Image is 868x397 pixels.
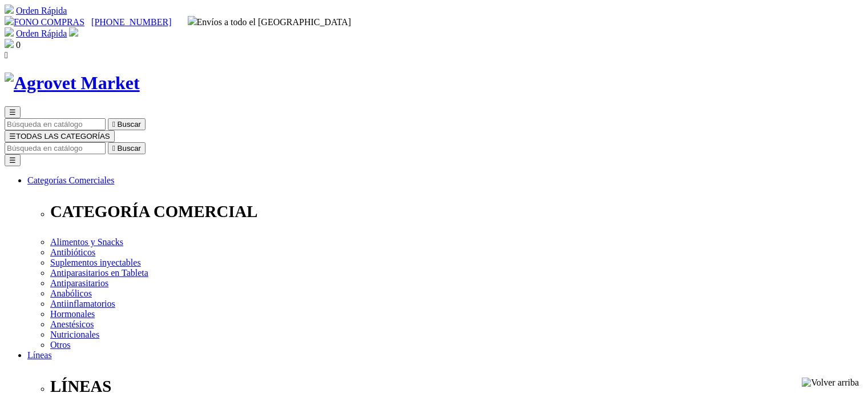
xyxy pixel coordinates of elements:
[118,120,141,129] span: Buscar
[50,288,92,298] a: Anabólicos
[5,16,14,25] img: phone.svg
[5,27,14,37] img: shopping-cart.svg
[69,29,78,38] a: Acceda a su cuenta de cliente
[118,144,141,153] span: Buscar
[16,6,67,15] a: Orden Rápida
[188,17,352,27] span: Envíos a todo el [GEOGRAPHIC_DATA]
[50,278,108,288] a: Antiparasitarios
[50,330,99,339] a: Nutricionales
[16,29,67,38] a: Orden Rápida
[108,142,146,154] button:  Buscar
[50,247,95,257] a: Antibióticos
[5,39,14,48] img: shopping-bag.svg
[50,377,863,396] p: LÍNEAS
[5,17,84,27] a: FONO COMPRAS
[50,299,115,308] a: Antiinflamatorios
[112,144,115,153] i: 
[50,268,148,278] a: Antiparasitarios en Tableta
[50,237,123,247] a: Alimentos y Snacks
[188,16,197,25] img: delivery-truck.svg
[69,27,78,37] img: user.svg
[27,350,52,360] a: Líneas
[50,309,95,319] a: Hormonales
[50,340,71,350] a: Otros
[50,202,863,221] p: CATEGORÍA COMERCIAL
[9,108,16,117] span: ☰
[5,50,8,60] i: 
[112,120,115,129] i: 
[16,40,21,50] span: 0
[802,378,859,388] img: Volver arriba
[5,5,14,14] img: shopping-cart.svg
[9,132,16,141] span: ☰
[5,154,21,166] button: ☰
[91,17,171,27] a: [PHONE_NUMBER]
[27,175,114,185] a: Categorías Comerciales
[5,106,21,118] button: ☰
[50,319,94,329] a: Anestésicos
[5,73,140,94] img: Agrovet Market
[5,118,106,130] input: Buscar
[50,258,141,267] a: Suplementos inyectables
[5,142,106,154] input: Buscar
[108,118,146,130] button:  Buscar
[5,130,115,142] button: ☰TODAS LAS CATEGORÍAS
